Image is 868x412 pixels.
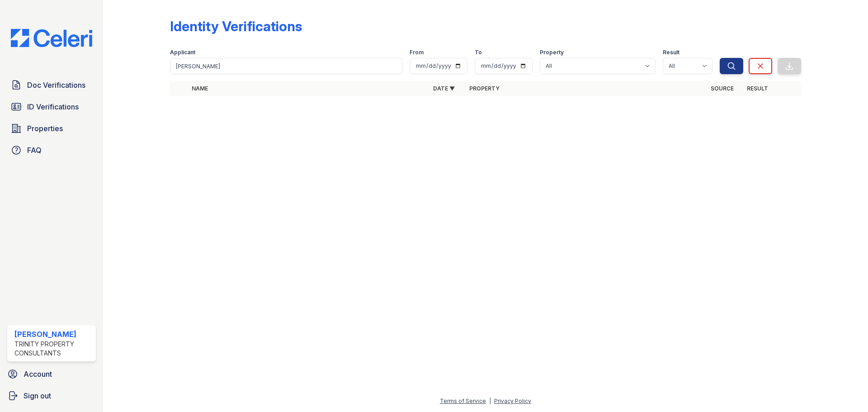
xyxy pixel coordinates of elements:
a: FAQ [7,141,96,159]
a: Sign out [4,387,99,405]
a: Privacy Policy [494,398,531,404]
div: Trinity Property Consultants [14,340,92,358]
a: Name [192,85,208,92]
label: To [475,49,482,56]
span: Account [24,369,52,379]
img: CE_Logo_Blue-a8612792a0a2168367f1c8372b55b34899dd931a85d93a1a3d3e32e68fde9ad4.png [4,29,99,47]
a: Terms of Service [440,398,486,404]
a: Doc Verifications [7,76,96,94]
a: ID Verifications [7,98,96,116]
span: Doc Verifications [27,80,85,90]
label: Result [663,49,679,56]
a: Date ▼ [433,85,455,92]
div: Identity Verifications [170,18,302,34]
a: Properties [7,119,96,137]
label: Applicant [170,49,195,56]
div: [PERSON_NAME] [14,329,92,340]
label: From [410,49,424,56]
span: Properties [27,123,63,134]
label: Property [540,49,564,56]
div: | [489,398,491,404]
span: Sign out [24,390,51,401]
a: Property [469,85,500,92]
span: ID Verifications [27,101,79,112]
a: Account [4,365,99,383]
a: Source [711,85,734,92]
span: FAQ [27,145,42,156]
input: Search by name or phone number [170,58,402,74]
a: Result [747,85,768,92]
